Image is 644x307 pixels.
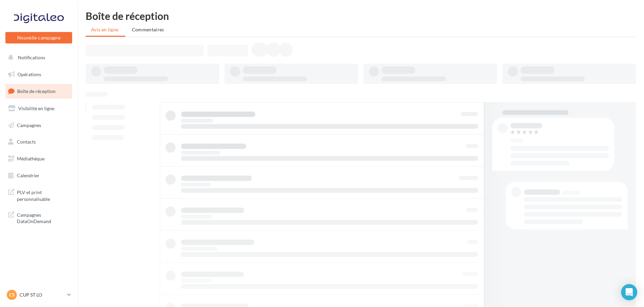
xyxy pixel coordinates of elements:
button: Nouvelle campagne [5,32,72,43]
a: Campagnes DataOnDemand [4,208,74,227]
a: CS CUP ST LO [5,288,72,301]
a: Visibilité en ligne [4,101,74,116]
span: Campagnes DataOnDemand [17,210,69,225]
button: Notifications [4,51,71,65]
div: Open Intercom Messenger [621,284,637,300]
span: Boîte de réception [17,88,56,94]
a: Campagnes [4,118,74,132]
span: Commentaires [132,27,164,32]
span: Contacts [17,139,36,145]
span: Visibilité en ligne [18,105,54,111]
a: Calendrier [4,168,74,183]
a: Boîte de réception [4,84,74,98]
p: CUP ST LO [20,291,64,298]
span: Notifications [18,55,45,60]
span: PLV et print personnalisable [17,188,69,202]
a: PLV et print personnalisable [4,185,74,205]
span: Campagnes [17,122,41,128]
span: Opérations [18,71,41,77]
a: Médiathèque [4,152,74,166]
span: CS [9,291,15,298]
div: Boîte de réception [86,11,636,21]
a: Contacts [4,135,74,149]
a: Opérations [4,67,74,82]
span: Calendrier [17,173,39,178]
span: Médiathèque [17,156,45,161]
